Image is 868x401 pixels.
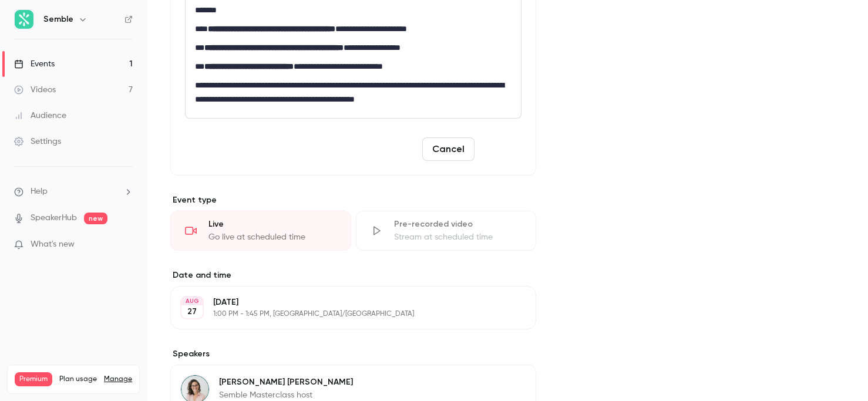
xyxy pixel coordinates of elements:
[15,372,52,386] span: Premium
[208,231,337,243] div: Go live at scheduled time
[479,137,522,161] button: Save
[14,110,66,122] div: Audience
[394,218,522,230] div: Pre-recorded video
[170,194,536,206] p: Event type
[14,84,56,96] div: Videos
[104,375,132,384] a: Manage
[219,389,353,401] p: Semble Masterclass host
[170,269,536,281] label: Date and time
[59,375,97,384] span: Plan usage
[170,211,351,251] div: LiveGo live at scheduled time
[213,296,474,308] p: [DATE]
[31,212,77,224] a: SpeakerHub
[31,186,48,198] span: Help
[43,14,73,25] h6: Semble
[181,297,203,305] div: AUG
[170,348,536,360] label: Speakers
[219,376,353,388] p: [PERSON_NAME] [PERSON_NAME]
[84,213,107,224] span: new
[14,186,133,198] li: help-dropdown-opener
[422,137,475,161] button: Cancel
[213,309,474,319] p: 1:00 PM - 1:45 PM, [GEOGRAPHIC_DATA]/[GEOGRAPHIC_DATA]
[14,136,61,147] div: Settings
[187,306,197,318] p: 27
[208,218,337,230] div: Live
[31,238,75,251] span: What's new
[356,211,537,251] div: Pre-recorded videoStream at scheduled time
[15,10,33,29] img: Semble
[14,58,55,70] div: Events
[394,231,522,243] div: Stream at scheduled time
